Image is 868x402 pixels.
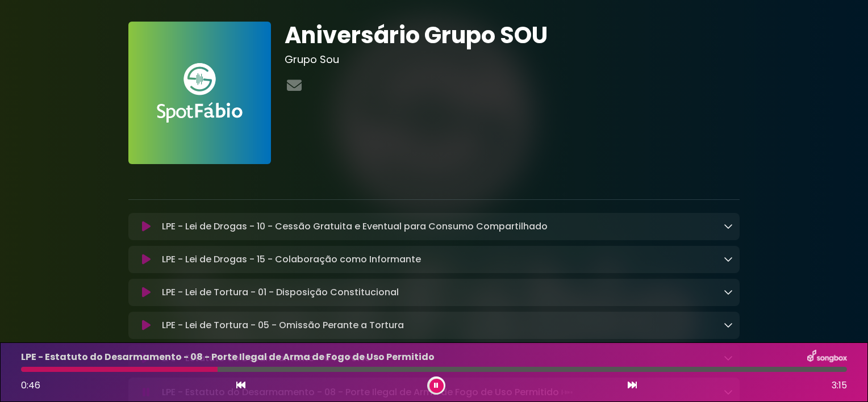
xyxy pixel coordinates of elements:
[285,22,740,49] h1: Aniversário Grupo SOU
[162,319,404,332] p: LPE - Lei de Tortura - 05 - Omissão Perante a Tortura
[162,286,399,299] p: LPE - Lei de Tortura - 01 - Disposição Constitucional
[162,220,548,233] p: LPE - Lei de Drogas - 10 - Cessão Gratuita e Eventual para Consumo Compartilhado
[21,379,40,392] span: 0:46
[21,350,435,364] p: LPE - Estatuto do Desarmamento - 08 - Porte Ilegal de Arma de Fogo de Uso Permitido
[832,379,847,392] span: 3:15
[807,350,847,365] img: songbox-logo-white.png
[162,253,421,266] p: LPE - Lei de Drogas - 15 - Colaboração como Informante
[128,22,271,164] img: FAnVhLgaRSStWruMDZa6
[285,53,740,66] h3: Grupo Sou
